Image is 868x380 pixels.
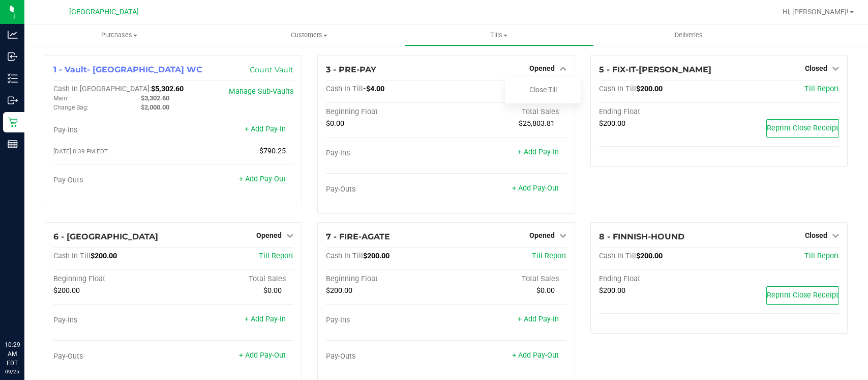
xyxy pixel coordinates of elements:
span: [GEOGRAPHIC_DATA] [69,8,139,16]
a: + Add Pay-Out [512,351,559,360]
div: Beginning Float [53,275,173,284]
inline-svg: Outbound [8,95,18,105]
span: Cash In Till [326,252,363,260]
span: 3 - PRE-PAY [326,65,376,74]
span: Cash In Till [326,85,363,93]
span: $200.00 [636,252,663,260]
a: + Add Pay-Out [239,351,286,360]
span: 1 - Vault- [GEOGRAPHIC_DATA] WC [53,65,202,74]
a: Till Report [804,252,839,260]
span: $25,803.81 [519,119,555,128]
a: + Add Pay-In [245,125,286,133]
p: 10:29 AM EDT [5,340,20,368]
span: Deliveries [661,31,716,40]
span: Tills [405,31,593,40]
span: Hi, [PERSON_NAME]! [783,8,849,16]
span: Cash In Till [599,252,636,260]
div: Pay-Ins [326,149,446,158]
span: Closed [805,64,827,72]
inline-svg: Inbound [8,51,18,62]
span: $0.00 [326,119,344,128]
span: $0.00 [263,286,282,295]
span: Reprint Close Receipt [767,291,839,300]
div: Pay-Outs [326,185,446,194]
a: + Add Pay-In [245,315,286,323]
span: -$4.00 [363,85,384,93]
div: Pay-Outs [53,176,173,185]
div: Total Sales [173,275,293,284]
iframe: Resource center [10,298,41,329]
span: $0.00 [536,286,555,295]
span: Customers [215,31,403,40]
div: Pay-Ins [53,316,173,325]
div: Ending Float [599,107,719,117]
button: Reprint Close Receipt [766,119,839,138]
span: $790.25 [259,147,286,155]
span: Closed [805,231,827,239]
span: $200.00 [91,252,117,260]
div: Pay-Ins [53,126,173,135]
a: Till Report [532,252,566,260]
span: 6 - [GEOGRAPHIC_DATA] [53,232,158,241]
span: Change Bag: [53,104,88,111]
a: + Add Pay-Out [512,184,559,193]
span: 5 - FIX-IT-[PERSON_NAME] [599,65,711,74]
inline-svg: Retail [8,117,18,127]
a: Tills [404,24,594,46]
div: Pay-Ins [326,316,446,325]
a: + Add Pay-In [518,315,559,323]
span: $200.00 [599,119,625,128]
span: Main: [53,95,69,102]
span: $200.00 [53,286,80,295]
a: + Add Pay-In [518,148,559,156]
span: Cash In Till [599,85,636,93]
div: Beginning Float [326,107,446,117]
button: Reprint Close Receipt [766,286,839,305]
inline-svg: Inventory [8,73,18,84]
div: Pay-Outs [53,352,173,361]
inline-svg: Analytics [8,30,18,40]
span: Reprint Close Receipt [767,124,839,132]
span: Cash In Till [53,252,91,260]
div: Ending Float [599,275,719,284]
span: $200.00 [363,252,390,260]
span: 8 - FINNISH-HOUND [599,232,684,241]
a: Close Till [529,86,557,94]
div: Beginning Float [326,275,446,284]
a: Count Vault [250,65,293,74]
span: $2,000.00 [141,103,169,111]
span: [DATE] 8:39 PM EDT [53,148,108,155]
a: Customers [214,24,404,46]
span: Purchases [24,31,214,40]
span: 7 - FIRE-AGATE [326,232,390,241]
a: + Add Pay-Out [239,175,286,183]
span: $3,302.60 [141,94,169,102]
span: Opened [256,231,282,239]
p: 09/25 [5,368,20,375]
span: $5,302.60 [151,85,184,93]
div: Total Sales [446,275,566,284]
a: Purchases [24,24,214,46]
a: Till Report [259,252,293,260]
span: $200.00 [636,85,663,93]
inline-svg: Reports [8,139,18,149]
a: Till Report [804,85,839,93]
a: Manage Sub-Vaults [229,87,293,96]
span: $200.00 [326,286,352,295]
div: Pay-Outs [326,352,446,361]
a: Deliveries [594,24,784,46]
span: Opened [529,64,555,72]
div: Total Sales [446,107,566,117]
span: Cash In [GEOGRAPHIC_DATA]: [53,85,151,93]
span: Opened [529,231,555,239]
span: $200.00 [599,286,625,295]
